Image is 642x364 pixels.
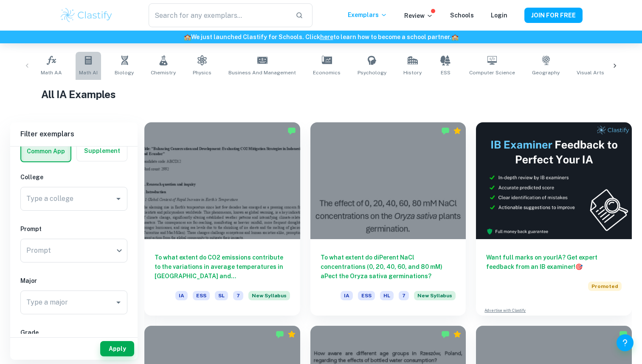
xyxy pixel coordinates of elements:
[233,291,243,300] span: 7
[193,69,211,76] span: Physics
[532,69,560,76] span: Geography
[79,69,98,76] span: Math AI
[450,12,474,19] a: Schools
[20,276,127,285] h6: Major
[358,69,386,76] span: Psychology
[476,122,632,316] a: Want full marks on yourIA? Get expert feedback from an IB examiner!PromotedAdvertise with Clastify
[21,141,70,161] button: Common App
[59,7,113,24] img: Clastify logo
[414,291,456,300] span: New Syllabus
[2,32,640,42] h6: We just launched Clastify for Schools. Click to learn how to become a school partner.
[441,69,451,76] span: ESS
[469,69,515,76] span: Computer Science
[113,296,124,308] button: Open
[348,10,387,20] p: Exemplars
[453,330,462,339] div: Premium
[313,69,341,76] span: Economics
[20,172,127,182] h6: College
[41,87,601,102] h1: All IA Examples
[20,328,127,337] h6: Grade
[575,263,583,270] span: 🎯
[619,330,628,339] img: Marked
[276,330,284,339] img: Marked
[453,127,462,135] div: Premium
[451,34,459,40] span: 🏫
[524,8,583,23] button: JOIN FOR FREE
[228,69,296,76] span: Business and Management
[41,69,62,76] span: Math AA
[287,330,296,339] div: Premium
[380,291,394,300] span: HL
[100,341,134,356] button: Apply
[184,34,191,40] span: 🏫
[287,127,296,135] img: Marked
[441,330,450,339] img: Marked
[484,308,526,313] a: Advertise with Clastify
[144,122,300,316] a: To what extent do CO2 emissions contribute to the variations in average temperatures in [GEOGRAPH...
[248,291,290,305] div: Starting from the May 2026 session, the ESS IA requirements have changed. We created this exempla...
[617,334,634,351] button: Help and Feedback
[155,253,290,281] h6: To what extent do CO2 emissions contribute to the variations in average temperatures in [GEOGRAPH...
[10,122,138,146] h6: Filter exemplars
[588,282,622,291] span: Promoted
[486,253,622,271] h6: Want full marks on your IA ? Get expert feedback from an IB examiner!
[358,291,375,300] span: ESS
[215,291,228,300] span: SL
[193,291,210,300] span: ESS
[414,291,456,305] div: Starting from the May 2026 session, the ESS IA requirements have changed. We created this exempla...
[320,34,333,40] a: here
[399,291,409,300] span: 7
[115,69,134,76] span: Biology
[491,12,507,19] a: Login
[441,127,450,135] img: Marked
[113,193,124,205] button: Open
[476,122,632,239] img: Thumbnail
[403,69,422,76] span: History
[149,3,289,27] input: Search for any exemplars...
[321,253,456,281] h6: To what extent do diPerent NaCl concentrations (0, 20, 40, 60, and 80 mM) aPect the Oryza sativa ...
[20,224,127,234] h6: Prompt
[248,291,290,300] span: New Syllabus
[151,69,176,76] span: Chemistry
[175,291,188,300] span: IA
[404,11,433,20] p: Review
[341,291,353,300] span: IA
[310,122,466,316] a: To what extent do diPerent NaCl concentrations (0, 20, 40, 60, and 80 mM) aPect the Oryza sativa ...
[77,141,127,161] button: Supplement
